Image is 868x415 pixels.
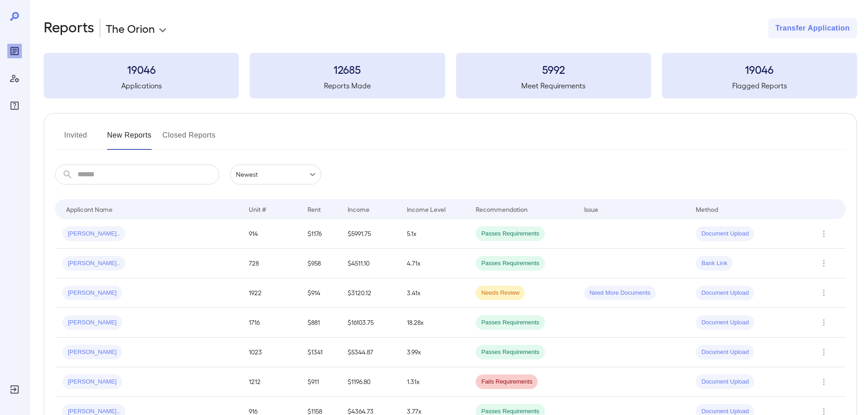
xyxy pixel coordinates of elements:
button: New Reports [107,128,152,150]
td: $958 [300,249,340,278]
div: Newest [230,164,321,184]
div: Recommendation [476,204,528,215]
td: 3.99x [400,338,469,367]
h5: Meet Requirements [456,80,651,91]
span: [PERSON_NAME] [62,318,122,327]
div: Applicant Name [66,204,113,215]
td: $5344.87 [340,338,400,367]
span: Document Upload [696,378,754,386]
td: $914 [300,278,340,308]
button: Row Actions [817,226,831,241]
span: Fails Requirements [476,378,538,386]
div: Unit # [249,204,266,215]
span: Need More Documents [584,289,656,297]
td: $5991.75 [340,219,400,249]
h3: 12685 [250,62,445,77]
div: Income Level [407,204,446,215]
td: 1212 [241,367,301,397]
h3: 5992 [456,62,651,77]
td: $911 [300,367,340,397]
td: $1176 [300,219,340,249]
td: 1716 [241,308,301,338]
span: [PERSON_NAME] [62,378,122,386]
h2: Reports [44,18,94,38]
div: Reports [7,44,22,58]
td: $1196.80 [340,367,400,397]
div: Method [696,204,718,215]
div: Log Out [7,382,22,397]
td: 1.31x [400,367,469,397]
td: 914 [241,219,301,249]
div: FAQ [7,98,22,113]
span: Passes Requirements [476,348,544,357]
button: Closed Reports [163,128,216,150]
td: $1341 [300,338,340,367]
button: Transfer Application [768,18,857,38]
button: Row Actions [817,286,831,300]
td: 4.71x [400,249,469,278]
span: Passes Requirements [476,259,544,268]
td: $4511.10 [340,249,400,278]
td: 3.41x [400,278,469,308]
span: Needs Review [476,289,525,297]
span: Document Upload [696,289,754,297]
div: Manage Users [7,71,22,86]
button: Row Actions [817,345,831,359]
button: Row Actions [817,374,831,389]
td: 18.28x [400,308,469,338]
button: Row Actions [817,315,831,330]
span: [PERSON_NAME] [62,289,122,297]
div: Income [348,204,370,215]
button: Invited [55,128,96,150]
span: [PERSON_NAME] [62,348,122,357]
h3: 19046 [44,62,239,77]
td: 1023 [241,338,301,367]
span: Document Upload [696,348,754,357]
div: Rent [308,204,322,215]
button: Row Actions [817,256,831,271]
h3: 19046 [662,62,857,77]
h5: Reports Made [250,80,445,91]
h5: Flagged Reports [662,80,857,91]
div: Issue [584,204,599,215]
td: 5.1x [400,219,469,249]
td: $881 [300,308,340,338]
span: [PERSON_NAME].. [62,230,125,238]
span: Document Upload [696,230,754,238]
span: Bank Link [696,259,733,268]
td: 1922 [241,278,301,308]
td: 728 [241,249,301,278]
span: Document Upload [696,318,754,327]
h5: Applications [44,80,239,91]
span: Passes Requirements [476,230,544,238]
td: $3120.12 [340,278,400,308]
span: Passes Requirements [476,318,544,327]
p: The Orion [106,21,155,36]
span: [PERSON_NAME].. [62,259,125,268]
summary: 19046Applications12685Reports Made5992Meet Requirements19046Flagged Reports [44,53,857,98]
td: $16103.75 [340,308,400,338]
